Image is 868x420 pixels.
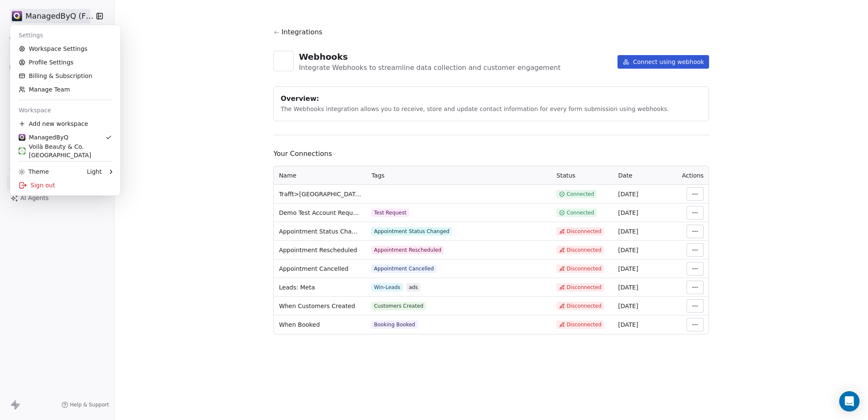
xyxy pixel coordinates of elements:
a: Profile Settings [14,56,117,69]
img: Voila_Beauty_And_Co_Logo.png [19,147,25,154]
div: Theme [19,167,49,176]
a: Manage Team [14,83,117,96]
div: ManagedByQ [19,133,68,142]
div: Settings [14,28,117,42]
div: Sign out [14,178,117,192]
img: Stripe.png [19,134,25,141]
div: Light [87,167,102,176]
a: Workspace Settings [14,42,117,56]
div: Workspace [14,103,117,117]
div: Add new workspace [14,117,117,131]
a: Billing & Subscription [14,69,117,83]
div: Voilà Beauty & Co. [GEOGRAPHIC_DATA] [19,142,112,159]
